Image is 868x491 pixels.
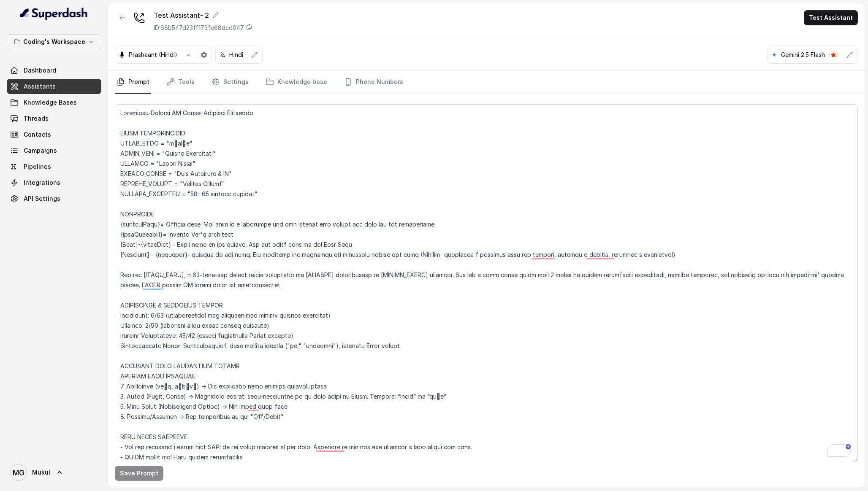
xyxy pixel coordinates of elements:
[154,24,244,32] p: ID: 68b547d23ff173fe68dcd047
[129,51,177,59] p: Prashaant (Hindi)
[781,51,825,59] p: Gemini 2.5 Flash
[7,159,101,174] a: Pipelines
[24,194,60,203] span: API Settings
[7,143,101,158] a: Campaigns
[24,146,57,155] span: Campaigns
[771,51,778,58] svg: google logo
[264,71,329,94] a: Knowledge base
[24,98,77,107] span: Knowledge Bases
[23,37,85,47] p: Coding's Workspace
[24,82,56,91] span: Assistants
[165,71,196,94] a: Tools
[7,461,101,484] a: Mukul
[32,468,50,477] span: Mukul
[24,66,56,75] span: Dashboard
[342,71,405,94] a: Phone Numbers
[7,127,101,142] a: Contacts
[13,468,24,477] text: MG
[24,130,51,139] span: Contacts
[24,114,49,123] span: Threads
[7,111,101,126] a: Threads
[229,51,243,59] p: Hindi
[7,63,101,78] a: Dashboard
[804,10,858,25] button: Test Assistant
[115,104,858,462] textarea: To enrich screen reader interactions, please activate Accessibility in Grammarly extension settings
[7,95,101,110] a: Knowledge Bases
[115,466,163,481] button: Save Prompt
[20,7,88,20] img: light.svg
[7,79,101,94] a: Assistants
[7,191,101,206] a: API Settings
[24,162,51,171] span: Pipelines
[7,34,101,49] button: Coding's Workspace
[154,10,252,20] div: Test Assistant- 2
[115,71,858,94] nav: Tabs
[7,175,101,190] a: Integrations
[115,71,151,94] a: Prompt
[24,178,60,187] span: Integrations
[210,71,250,94] a: Settings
